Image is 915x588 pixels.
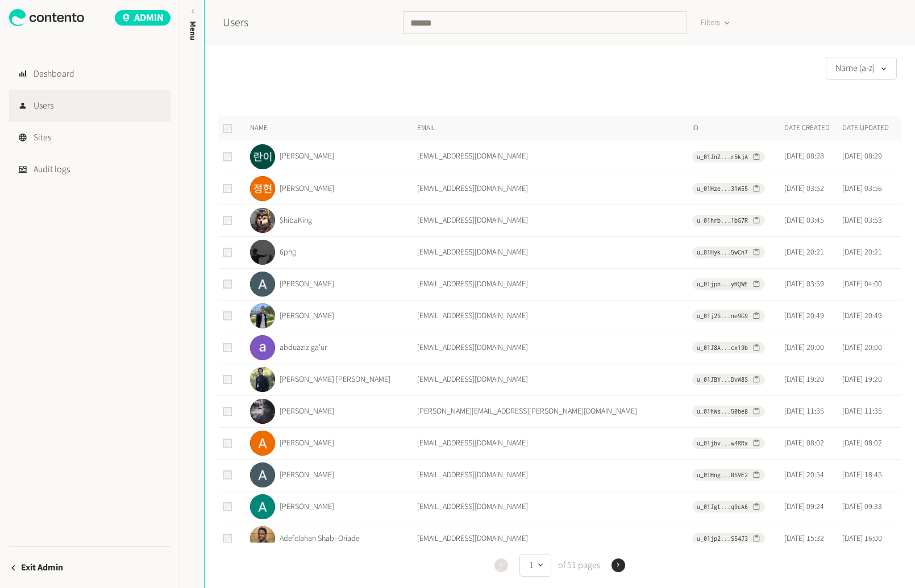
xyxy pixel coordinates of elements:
a: abduaziz ga'urabduaziz ga'ur [250,335,416,360]
time: [DATE] 03:45 [784,215,824,226]
time: [DATE] 03:56 [842,183,882,194]
span: u_01hWs...50be8 [697,406,748,416]
a: [EMAIL_ADDRESS][DOMAIN_NAME] [417,437,528,449]
span: [PERSON_NAME] [PERSON_NAME] [280,374,390,386]
a: 미란이[PERSON_NAME] [250,144,416,169]
time: [DATE] 09:33 [842,501,882,512]
span: u_01jbv...w4RRx [697,438,748,448]
th: Email [417,116,692,141]
a: [PERSON_NAME][EMAIL_ADDRESS][PERSON_NAME][DOMAIN_NAME] [417,406,637,417]
span: u_01hrb...1bG7R [697,215,748,226]
img: 임정현 [250,176,275,201]
a: [EMAIL_ADDRESS][DOMAIN_NAME] [417,374,528,385]
time: [DATE] 03:53 [842,215,882,226]
span: of 51 pages [556,558,600,572]
a: 임정현[PERSON_NAME] [250,176,416,201]
th: Date updated [842,116,901,141]
time: [DATE] 15:32 [784,533,824,544]
time: [DATE] 19:20 [842,374,882,385]
span: [PERSON_NAME] [280,183,334,195]
a: Aakash Thapa[PERSON_NAME] [250,272,416,297]
button: u_01hrb...1bG7R [692,215,765,226]
a: Adam Rubin[PERSON_NAME] [250,462,416,487]
span: u_01Hze...31W55 [697,184,748,194]
span: u_01Jgt...q9cA6 [697,502,748,512]
span: Admin [115,10,170,26]
a: [EMAIL_ADDRESS][DOMAIN_NAME] [417,151,528,162]
time: [DATE] 16:00 [842,533,882,544]
img: Adam Huang [250,431,275,456]
button: Name (a-z) [826,57,897,80]
span: [PERSON_NAME] [280,501,334,513]
time: [DATE] 20:54 [784,469,824,481]
button: u_01JnZ...r5kjA [692,151,765,162]
a: Adam Huang[PERSON_NAME] [250,431,416,456]
img: Adam Rubin [250,462,275,487]
time: [DATE] 11:35 [784,406,824,417]
time: [DATE] 18:45 [842,469,882,481]
time: [DATE] 08:02 [784,437,824,449]
a: Users [9,90,170,122]
th: Name [246,116,417,141]
button: u_01hWs...50be8 [692,406,765,417]
img: Aakash Thapa [250,272,275,297]
span: [PERSON_NAME] [280,469,334,481]
button: Exit Admin [9,556,63,579]
img: 6png [250,240,275,265]
time: [DATE] 08:02 [842,437,882,449]
time: [DATE] 20:00 [842,342,882,353]
span: u_01Hyk...5wCn7 [697,247,748,257]
span: Menu [187,21,199,40]
a: Sites [9,122,170,153]
button: u_01j2S...ne9G9 [692,310,765,322]
img: Abdul Basit Bilal Sheikh [250,367,275,392]
span: u_01J8A...cx19b [697,343,748,353]
img: ABDELLATIF LAGHJAJ [250,303,275,328]
span: 6png [280,247,296,258]
time: [DATE] 19:20 [784,374,824,385]
time: [DATE] 08:29 [842,151,882,162]
button: Filters [692,12,738,34]
span: u_01Hng...05VE2 [697,470,748,480]
span: [PERSON_NAME] [280,437,334,449]
a: Abhilasha Purwar[PERSON_NAME] [250,399,416,424]
button: u_01jbv...w4RRx [692,437,765,449]
h2: Users [223,14,248,31]
button: u_01jph...yRQWE [692,278,765,290]
button: u_01jp2...S54J3 [692,533,765,544]
time: [DATE] 11:35 [842,406,882,417]
a: Abdul Basit Bilal Sheikh[PERSON_NAME] [PERSON_NAME] [250,367,416,392]
a: [EMAIL_ADDRESS][DOMAIN_NAME] [417,183,528,194]
a: Dashboard [9,58,170,90]
time: [DATE] 20:00 [784,342,824,353]
img: $hibaKing [250,208,275,233]
img: 미란이 [250,144,275,169]
button: 1 [519,554,551,577]
time: [DATE] 04:00 [842,278,882,290]
span: u_01JnZ...r5kjA [697,152,748,162]
button: u_01Hng...05VE2 [692,469,765,481]
button: u_01Jgt...q9cA6 [692,501,765,512]
a: ABDELLATIF LAGHJAJ[PERSON_NAME] [250,303,416,328]
span: u_01JBY...DvW8S [697,374,748,385]
a: Adefolahan Shabi-OriadeAdefolahan Shabi-Oriade [250,526,416,551]
a: [EMAIL_ADDRESS][DOMAIN_NAME] [417,247,528,258]
span: Adefolahan Shabi-Oriade [280,533,360,545]
a: [EMAIL_ADDRESS][DOMAIN_NAME] [417,501,528,512]
a: Adam Tobola[PERSON_NAME] [250,494,416,519]
span: [PERSON_NAME] [280,310,334,322]
a: [EMAIL_ADDRESS][DOMAIN_NAME] [417,533,528,544]
span: $hibaKing [280,215,312,227]
time: [DATE] 03:52 [784,183,824,194]
time: [DATE] 20:49 [784,310,824,322]
img: Abhilasha Purwar [250,399,275,424]
button: u_01Hyk...5wCn7 [692,247,765,258]
time: [DATE] 20:21 [784,247,824,258]
img: Adam Tobola [250,494,275,519]
a: [EMAIL_ADDRESS][DOMAIN_NAME] [417,310,528,322]
th: Date created [784,116,842,141]
time: [DATE] 20:49 [842,310,882,322]
time: [DATE] 08:28 [784,151,824,162]
time: [DATE] 20:21 [842,247,882,258]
